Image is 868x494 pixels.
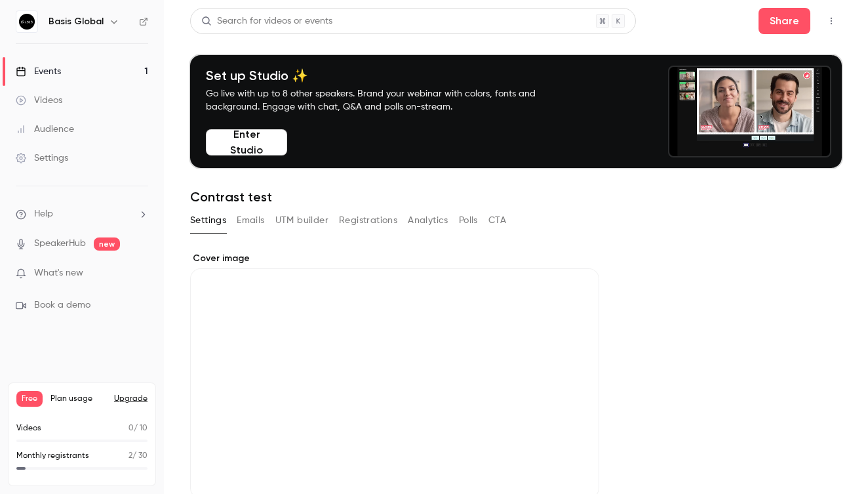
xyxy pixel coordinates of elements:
div: Settings [16,152,68,165]
a: SpeakerHub [34,237,86,251]
span: Help [34,207,53,221]
span: new [94,237,120,251]
span: Free [16,391,43,407]
button: UTM builder [275,210,328,231]
label: Cover image [190,252,599,265]
button: Analytics [408,210,448,231]
button: Registrations [339,210,397,231]
p: Go live with up to 8 other speakers. Brand your webinar with colors, fonts and background. Engage... [206,87,566,113]
button: Polls [459,210,478,231]
p: Monthly registrants [16,450,89,462]
button: Settings [190,210,226,231]
h1: Contrast test [190,189,842,205]
span: Book a demo [34,298,90,312]
p: Videos [16,422,41,434]
span: 2 [128,452,132,460]
span: 0 [128,424,134,432]
button: Upgrade [114,394,148,404]
img: Basis Global [16,11,37,32]
div: Audience [16,123,74,136]
span: What's new [34,266,83,280]
p: / 30 [128,450,148,462]
div: Videos [16,94,62,107]
h6: Basis Global [49,15,104,28]
div: Events [16,65,61,78]
h4: Set up Studio ✨ [206,68,566,83]
button: Enter Studio [206,129,287,155]
button: Share [759,8,810,34]
button: Emails [237,210,264,231]
li: help-dropdown-opener [16,207,148,221]
button: CTA [488,210,506,231]
span: Plan usage [50,394,106,404]
p: / 10 [128,422,148,434]
div: Search for videos or events [201,14,332,28]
